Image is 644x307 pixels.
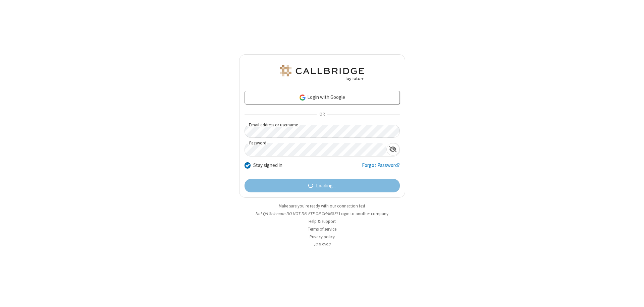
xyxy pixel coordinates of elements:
input: Password [245,143,386,156]
span: Loading... [316,182,336,190]
li: v2.6.353.2 [239,241,405,248]
button: Loading... [245,179,400,192]
img: QA Selenium DO NOT DELETE OR CHANGE [278,65,366,81]
img: google-icon.png [299,94,306,101]
a: Forgot Password? [362,162,400,174]
a: Privacy policy [310,234,335,240]
input: Email address or username [245,125,400,138]
li: Not QA Selenium DO NOT DELETE OR CHANGE? [239,210,405,217]
a: Make sure you're ready with our connection test [279,203,365,209]
span: OR [317,110,327,119]
button: Login to another company [339,210,388,217]
a: Login with Google [245,91,400,104]
a: Help & support [309,219,336,224]
label: Stay signed in [253,162,282,169]
a: Terms of service [308,226,336,232]
div: Show password [386,143,399,156]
